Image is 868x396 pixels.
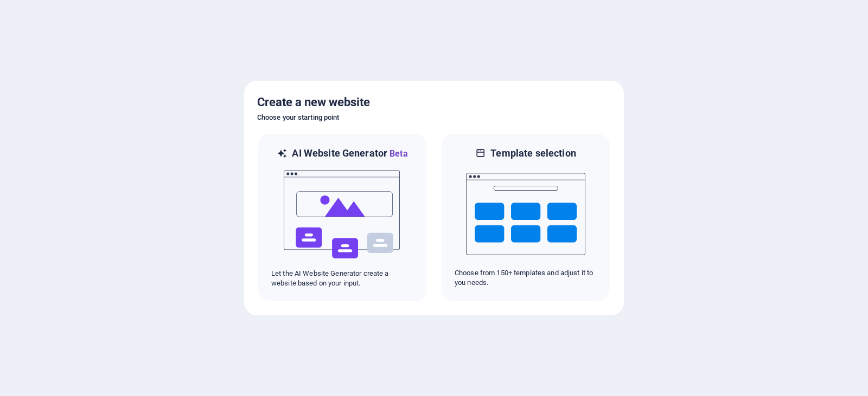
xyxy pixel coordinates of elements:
[455,268,597,288] p: Choose from 150+ templates and adjust it to you needs.
[257,133,427,302] div: AI Website GeneratorBetaaiLet the AI Website Generator create a website based on your input.
[441,133,611,302] div: Template selectionChoose from 150+ templates and adjust it to you needs.
[257,94,611,111] h5: Create a new website
[257,111,611,124] h6: Choose your starting point
[283,160,402,269] img: ai
[292,147,407,160] h6: AI Website Generator
[490,147,576,160] h6: Template selection
[271,269,413,288] p: Let the AI Website Generator create a website based on your input.
[387,148,408,159] span: Beta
